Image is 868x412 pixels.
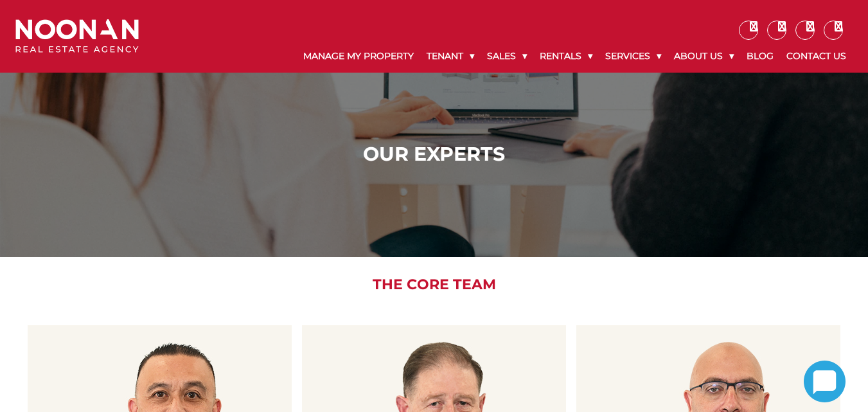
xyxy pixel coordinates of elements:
a: Sales [481,40,533,73]
a: Services [599,40,668,73]
h1: Our Experts [19,143,849,166]
a: About Us [668,40,740,73]
h2: The Core Team [19,276,849,293]
img: Noonan Real Estate Agency [15,19,139,53]
a: Blog [740,40,780,73]
a: Tenant [420,40,481,73]
a: Contact Us [780,40,853,73]
a: Manage My Property [297,40,420,73]
a: Rentals [533,40,599,73]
